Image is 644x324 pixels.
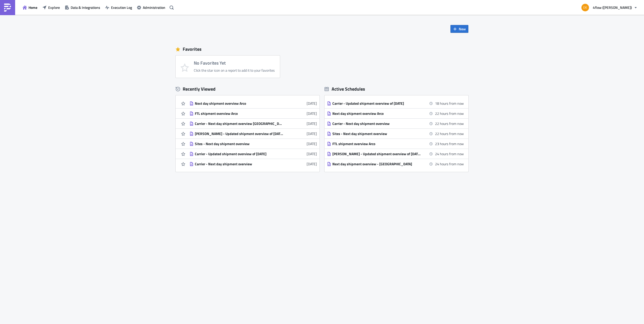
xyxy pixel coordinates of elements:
[195,101,283,106] div: Next day shipment overview Arco
[190,98,317,108] a: Next day shipment overview Arco[DATE]
[435,131,464,136] time: 2025-10-09 15:45
[307,141,317,146] time: 2025-06-10T14:16:38Z
[307,161,317,167] time: 2025-05-28T09:00:17Z
[332,162,421,166] div: Next day shipment overview - [GEOGRAPHIC_DATA]
[327,109,464,118] a: Next day shipment overview Arco22 hours from now
[332,131,421,136] div: Sites - Next day shipment overview
[62,4,103,11] button: Data & Integrations
[190,139,317,149] a: Sites - Next day shipment overview[DATE]
[190,159,317,169] a: Carrier - Next day shipment overview[DATE]
[307,121,317,126] time: 2025-09-03T13:15:38Z
[435,161,464,167] time: 2025-10-09 17:00
[332,142,421,146] div: FTL shipment overview Arco
[194,61,275,66] h4: No Favorites Yet
[135,4,168,11] button: Administration
[29,5,37,10] span: Home
[103,4,135,11] button: Execution Log
[194,68,275,73] div: Click the star icon on a report to add it to your favorites
[176,85,319,93] div: Recently Viewed
[327,139,464,149] a: FTL shipment overview Arco23 hours from now
[327,119,464,128] a: Carrier - Next day shipment overview22 hours from now
[435,151,464,156] time: 2025-10-09 17:00
[111,5,132,10] span: Execution Log
[195,111,283,116] div: FTL shipment overview Arco
[327,159,464,169] a: Next day shipment overview - [GEOGRAPHIC_DATA]24 hours from now
[435,141,464,146] time: 2025-10-09 16:00
[195,131,283,136] div: [PERSON_NAME] - Updated shipment overview of [DATE]
[332,111,421,116] div: Next day shipment overview Arco
[307,101,317,106] time: 2025-10-02T14:40:16Z
[195,152,283,156] div: Carrier - Updated shipment overview of [DATE]
[307,151,317,156] time: 2025-05-28T09:00:24Z
[327,98,464,108] a: Carrier - Updated shipment overview of [DATE]18 hours from now
[327,149,464,159] a: [PERSON_NAME] - Updated shipment overview of [DATE]24 hours from now
[435,101,464,106] time: 2025-10-09 11:00
[48,5,60,10] span: Explore
[332,101,421,106] div: Carrier - Updated shipment overview of [DATE]
[325,86,365,92] div: Active Schedules
[459,26,466,32] span: New
[143,5,165,10] span: Administration
[176,45,468,53] div: Favorites
[435,111,464,116] time: 2025-10-09 15:00
[20,4,40,11] button: Home
[332,152,421,156] div: [PERSON_NAME] - Updated shipment overview of [DATE]
[332,121,421,126] div: Carrier - Next day shipment overview
[190,119,317,128] a: Carrier - Next day shipment overview [GEOGRAPHIC_DATA][DATE]
[195,121,283,126] div: Carrier - Next day shipment overview [GEOGRAPHIC_DATA]
[190,149,317,159] a: Carrier - Updated shipment overview of [DATE][DATE]
[40,4,62,11] button: Explore
[307,131,317,136] time: 2025-06-12T15:41:01Z
[190,129,317,139] a: [PERSON_NAME] - Updated shipment overview of [DATE][DATE]
[578,2,640,13] button: 4flow ([PERSON_NAME])
[435,121,464,126] time: 2025-10-09 15:45
[450,25,468,33] button: New
[581,3,589,12] img: Avatar
[593,5,632,10] span: 4flow ([PERSON_NAME])
[190,109,317,118] a: FTL shipment overview Arco[DATE]
[327,129,464,139] a: Sites - Next day shipment overview22 hours from now
[71,5,100,10] span: Data & Integrations
[4,4,12,12] img: PushMetrics
[195,142,283,146] div: Sites - Next day shipment overview
[307,111,317,116] time: 2025-10-02T14:39:50Z
[195,162,283,166] div: Carrier - Next day shipment overview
